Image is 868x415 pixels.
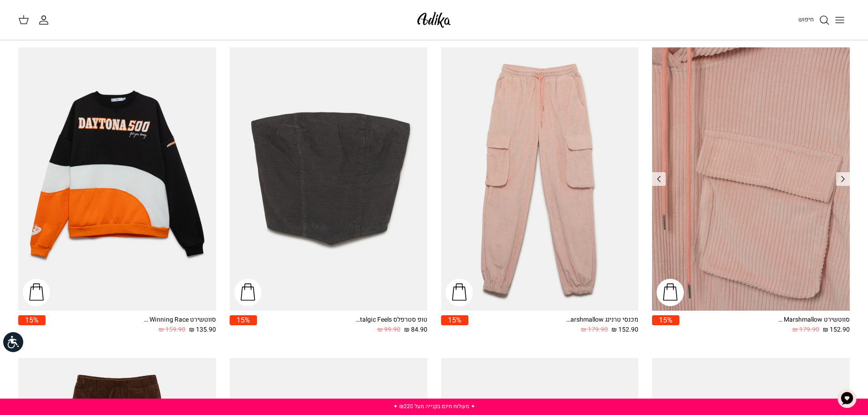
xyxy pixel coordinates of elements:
a: מכנסי טרנינג Walking On Marshmallow 152.90 ₪ 179.90 ₪ [468,315,639,335]
a: סווטשירט Winning Race אוברסייז 135.90 ₪ 159.90 ₪ [46,315,216,335]
span: 15% [441,315,468,325]
a: 15% [652,315,679,335]
a: Previous [836,172,850,186]
a: מכנסי טרנינג Walking On Marshmallow [441,47,639,311]
a: סווטשירט Walking On Marshmallow 152.90 ₪ 179.90 ₪ [679,315,850,335]
a: 15% [441,315,468,335]
span: 179.90 ₪ [581,325,608,335]
a: החשבון שלי [38,15,53,26]
span: 15% [652,315,679,325]
span: 15% [230,315,257,325]
a: 15% [18,315,46,335]
button: צ'אט [833,385,861,412]
a: 15% [230,315,257,335]
a: סווטשירט Walking On Marshmallow [652,47,850,311]
span: 15% [18,315,46,325]
span: 99.90 ₪ [377,325,401,335]
a: חיפוש [798,15,830,26]
span: 84.90 ₪ [404,325,427,335]
a: סווטשירט Winning Race אוברסייז [18,47,216,311]
div: טופ סטרפלס Nostalgic Feels קורדרוי [354,315,427,325]
span: 135.90 ₪ [189,325,216,335]
span: 152.90 ₪ [823,325,850,335]
span: 159.90 ₪ [159,325,185,335]
a: Previous [652,172,666,186]
span: 152.90 ₪ [611,325,638,335]
a: טופ סטרפלס Nostalgic Feels קורדרוי [230,47,427,311]
div: סווטשירט Winning Race אוברסייז [143,315,216,325]
span: 179.90 ₪ [792,325,819,335]
a: טופ סטרפלס Nostalgic Feels קורדרוי 84.90 ₪ 99.90 ₪ [257,315,427,335]
img: Adika IL [415,9,453,31]
button: Toggle menu [830,10,850,30]
div: סווטשירט Walking On Marshmallow [777,315,850,325]
div: מכנסי טרנינג Walking On Marshmallow [565,315,638,325]
a: ✦ משלוח חינם בקנייה מעל ₪220 ✦ [393,402,475,410]
span: חיפוש [798,15,814,24]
